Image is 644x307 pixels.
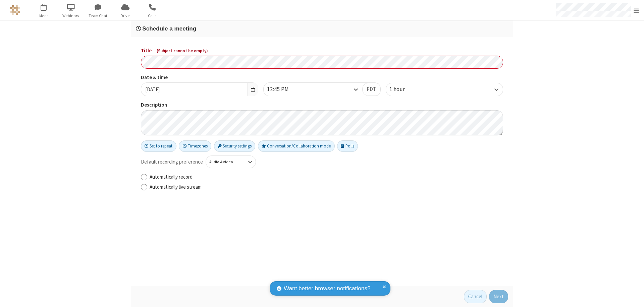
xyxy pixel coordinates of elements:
[627,290,639,302] iframe: Chat
[150,183,503,191] label: Automatically live stream
[113,13,138,19] span: Drive
[10,5,20,15] img: QA Selenium DO NOT DELETE OR CHANGE
[464,290,487,303] button: Cancel
[141,140,176,152] button: Set to repeat
[489,290,508,303] button: Next
[179,140,211,152] button: Timezones
[141,74,258,81] label: Date & time
[141,47,503,55] label: Title
[209,159,241,165] div: Audio & video
[157,48,208,54] span: ( Subject cannot be empty )
[214,140,256,152] button: Security settings
[389,85,416,94] div: 1 hour
[267,85,300,94] div: 12:45 PM
[141,101,503,109] label: Description
[141,158,203,166] span: Default recording preference
[337,140,358,152] button: Polls
[31,13,56,19] span: Meet
[142,25,196,32] span: Schedule a meeting
[362,83,380,96] button: PDT
[258,140,335,152] button: Conversation/Collaboration mode
[58,13,84,19] span: Webinars
[284,284,370,293] span: Want better browser notifications?
[140,13,165,19] span: Calls
[150,173,503,181] label: Automatically record
[86,13,111,19] span: Team Chat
